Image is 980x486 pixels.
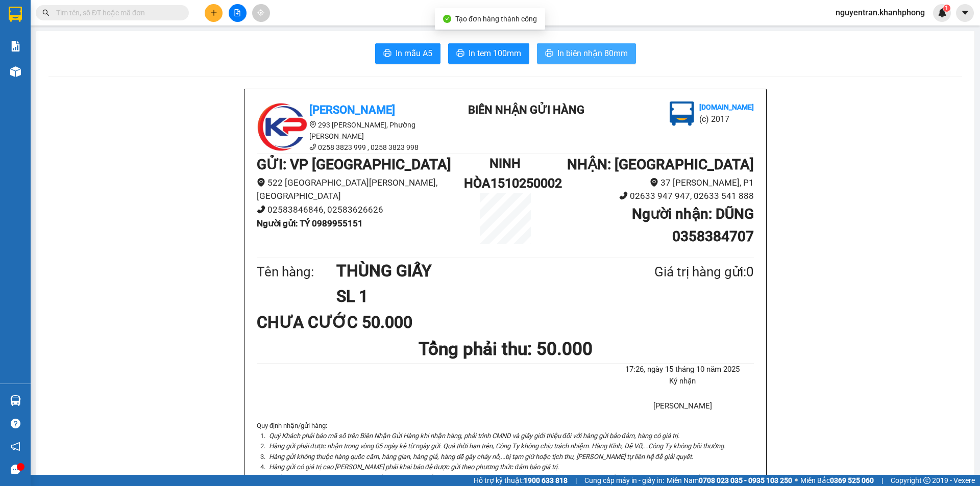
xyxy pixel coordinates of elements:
li: Ký nhận [611,375,754,388]
li: [PERSON_NAME] [611,400,754,413]
span: environment [650,178,658,187]
b: [DOMAIN_NAME] [699,103,754,111]
div: Tên hàng: [257,262,336,283]
span: Tạo đơn hàng thành công [455,15,537,23]
li: 522 [GEOGRAPHIC_DATA][PERSON_NAME], [GEOGRAPHIC_DATA] [257,176,464,203]
b: [PERSON_NAME] [13,66,58,114]
i: Hàng gửi có giá trị cao [PERSON_NAME] phải khai báo để được gửi theo phương thức đảm bảo giá trị. [269,463,559,471]
span: search [42,9,50,16]
span: | [575,475,577,486]
span: check-circle [443,15,451,23]
i: Quý Khách phải báo mã số trên Biên Nhận Gửi Hàng khi nhận hàng, phải trình CMND và giấy giới thiệ... [269,432,679,440]
span: notification [11,442,20,451]
sup: 1 [943,5,950,12]
li: 02633 947 947, 02633 541 888 [547,189,754,203]
span: Miền Nam [667,475,792,486]
div: CHƯA CƯỚC 50.000 [257,310,421,335]
img: logo-vxr [9,7,22,22]
i: Hàng gửi phải được nhận trong vòng 05 ngày kể từ ngày gửi. Quá thời hạn trên, Công Ty không chịu ... [269,442,725,450]
button: printerIn mẫu A5 [375,43,440,64]
span: nguyentran.khanhphong [827,6,933,19]
h1: Tổng phải thu: 50.000 [257,335,754,363]
li: 37 [PERSON_NAME], P1 [547,176,754,190]
span: In tem 100mm [469,47,521,60]
i: Hàng gửi không thuộc hàng quốc cấm, hàng gian, hàng giả, hàng dễ gây cháy nổ,...bị tạm giữ hoặc t... [269,453,693,461]
button: printerIn biên nhận 80mm [537,43,636,64]
b: BIÊN NHẬN GỬI HÀNG [468,104,584,116]
img: solution-icon [10,41,21,52]
div: Giá trị hàng gửi: 0 [605,262,754,283]
strong: 0369 525 060 [830,476,874,484]
span: aim [257,9,264,16]
button: aim [252,4,270,22]
span: phone [257,205,265,214]
h1: NINH HÒA1510250002 [464,154,547,194]
img: warehouse-icon [10,66,21,77]
img: logo.jpg [257,101,308,152]
span: In biên nhận 80mm [557,47,628,60]
li: (c) 2017 [699,113,754,125]
span: environment [257,178,265,187]
b: NHẬN : [GEOGRAPHIC_DATA] [567,156,754,173]
span: printer [456,49,464,59]
strong: 0708 023 035 - 0935 103 250 [699,476,792,484]
input: Tìm tên, số ĐT hoặc mã đơn [56,7,177,18]
b: BIÊN NHẬN GỬI HÀNG [66,15,98,81]
span: In mẫu A5 [396,47,432,60]
span: file-add [234,9,241,16]
b: [DOMAIN_NAME] [86,39,140,47]
span: Hỗ trợ kỹ thuật: [474,475,568,486]
span: printer [545,49,553,59]
span: phone [309,143,316,150]
i: Trường hợp hàng mất, Công Ty bồi thường 100% đúng với giá trị Khách Hàng khai báo, nếu không khai... [269,474,715,481]
span: 1 [945,5,948,12]
span: copyright [923,477,930,484]
button: file-add [229,4,247,22]
span: printer [383,49,391,59]
li: (c) 2017 [86,48,140,61]
span: ⚪️ [795,478,798,482]
b: GỬI : VP [GEOGRAPHIC_DATA] [257,156,451,173]
li: 0258 3823 999 , 0258 3823 998 [257,142,440,153]
img: warehouse-icon [10,395,21,406]
span: Miền Bắc [800,475,874,486]
h1: THÙNG GIẤY [336,258,605,284]
li: 293 [PERSON_NAME], Phường [PERSON_NAME] [257,119,440,142]
img: icon-new-feature [938,8,947,17]
img: logo.jpg [111,13,135,37]
span: question-circle [11,419,20,428]
span: caret-down [961,8,970,17]
span: | [881,475,883,486]
b: Người gửi : TÝ 0989955151 [257,218,363,228]
strong: 1900 633 818 [524,476,568,484]
span: message [11,465,20,474]
span: Cung cấp máy in - giấy in: [584,475,664,486]
li: 02583846846, 02583626626 [257,203,464,217]
span: phone [619,191,628,200]
span: environment [309,121,316,128]
img: logo.jpg [13,13,64,64]
span: plus [210,9,217,16]
button: plus [205,4,223,22]
h1: SL 1 [336,284,605,309]
li: 17:26, ngày 15 tháng 10 năm 2025 [611,364,754,376]
b: Người nhận : DŨNG 0358384707 [632,206,754,245]
b: [PERSON_NAME] [309,104,395,116]
img: logo.jpg [670,101,694,126]
button: caret-down [956,4,974,22]
button: printerIn tem 100mm [448,43,529,64]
